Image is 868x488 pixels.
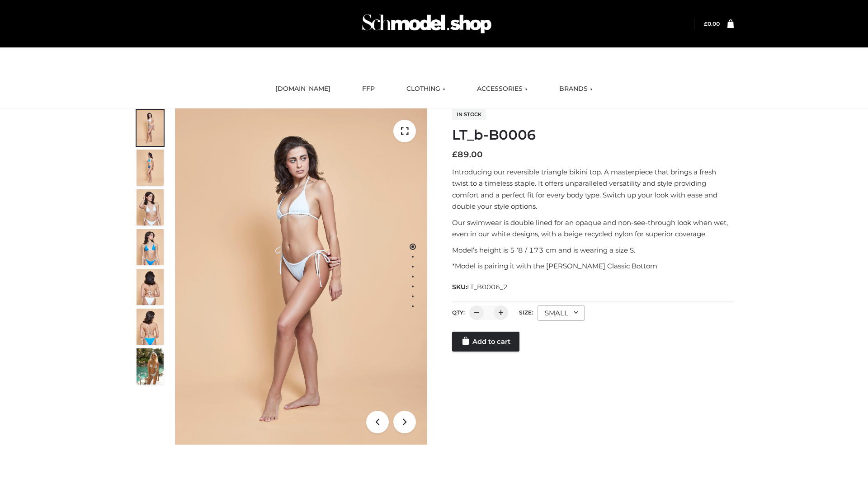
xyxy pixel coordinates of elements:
[137,150,164,186] img: ArielClassicBikiniTop_CloudNine_AzureSky_OW114ECO_2-scaled.jpg
[137,229,164,265] img: ArielClassicBikiniTop_CloudNine_AzureSky_OW114ECO_4-scaled.jpg
[137,348,164,385] img: Arieltop_CloudNine_AzureSky2.jpg
[704,20,708,27] span: £
[704,20,720,27] a: £0.00
[452,309,465,316] label: QTY:
[359,6,495,42] img: Schmodel Admin 964
[452,166,734,212] p: Introducing our reversible triangle bikini top. A masterpiece that brings a fresh twist to a time...
[470,79,534,99] a: ACCESSORIES
[704,20,720,27] bdi: 0.00
[137,269,164,305] img: ArielClassicBikiniTop_CloudNine_AzureSky_OW114ECO_7-scaled.jpg
[467,283,508,291] span: LT_B0006_2
[452,282,509,292] span: SKU:
[452,244,734,256] p: Model’s height is 5 ‘8 / 173 cm and is wearing a size S.
[175,108,427,445] img: LT_b-B0006
[452,127,734,143] h1: LT_b-B0006
[538,305,585,321] div: SMALL
[137,110,164,146] img: ArielClassicBikiniTop_CloudNine_AzureSky_OW114ECO_1-scaled.jpg
[269,79,337,99] a: [DOMAIN_NAME]
[137,189,164,225] img: ArielClassicBikiniTop_CloudNine_AzureSky_OW114ECO_3-scaled.jpg
[452,332,519,352] a: Add to cart
[452,150,483,160] bdi: 89.00
[452,260,734,272] p: *Model is pairing it with the [PERSON_NAME] Classic Bottom
[355,79,382,99] a: FFP
[552,79,599,99] a: BRANDS
[400,79,452,99] a: CLOTHING
[452,150,458,160] span: £
[452,109,486,120] span: In stock
[519,309,533,316] label: Size:
[137,309,164,345] img: ArielClassicBikiniTop_CloudNine_AzureSky_OW114ECO_8-scaled.jpg
[452,217,734,240] p: Our swimwear is double lined for an opaque and non-see-through look when wet, even in our white d...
